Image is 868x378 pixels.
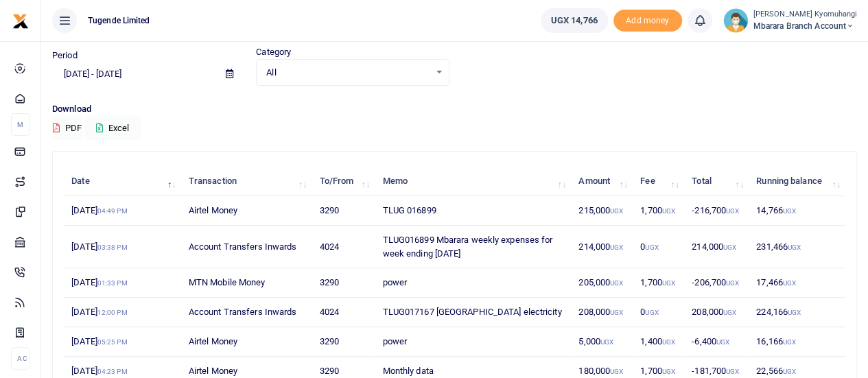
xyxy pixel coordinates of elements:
[610,368,623,375] small: UGX
[64,327,181,357] td: [DATE]
[11,113,30,136] li: M
[726,368,739,375] small: UGX
[662,368,675,375] small: UGX
[375,327,571,357] td: power
[11,347,30,370] li: Ac
[97,368,128,375] small: 04:23 PM
[749,167,845,196] th: Running balance: activate to sort column ascending
[783,279,796,287] small: UGX
[723,309,736,316] small: UGX
[749,327,845,357] td: 16,166
[662,338,675,346] small: UGX
[97,309,128,316] small: 12:00 PM
[64,226,181,268] td: [DATE]
[571,196,633,226] td: 215,000
[312,268,375,298] td: 3290
[788,244,801,251] small: UGX
[753,20,857,32] span: Mbarara Branch account
[723,8,857,33] a: profile-user [PERSON_NAME] Kyomuhangi Mbarara Branch account
[645,244,658,251] small: UGX
[726,207,739,215] small: UGX
[610,309,623,316] small: UGX
[12,15,29,25] a: logo-small logo-large logo-large
[181,226,312,268] td: Account Transfers Inwards
[266,66,429,80] span: All
[613,14,682,25] a: Add money
[312,196,375,226] td: 3290
[726,279,739,287] small: UGX
[97,207,128,215] small: 04:49 PM
[12,13,29,29] img: logo-small
[375,196,571,226] td: TLUG 016899
[64,167,181,196] th: Date: activate to sort column descending
[749,298,845,327] td: 224,166
[613,10,682,32] span: Add money
[312,298,375,327] td: 4024
[684,298,749,327] td: 208,000
[571,298,633,327] td: 208,000
[645,309,658,316] small: UGX
[662,279,675,287] small: UGX
[684,327,749,357] td: -6,400
[52,62,215,86] input: select period
[753,9,857,21] small: [PERSON_NAME] Kyomuhangi
[633,167,684,196] th: Fee: activate to sort column ascending
[684,226,749,268] td: 214,000
[312,226,375,268] td: 4024
[375,298,571,327] td: TLUG017167 [GEOGRAPHIC_DATA] electricity
[97,244,128,251] small: 03:38 PM
[181,327,312,357] td: Airtel Money
[749,196,845,226] td: 14,766
[610,244,623,251] small: UGX
[256,45,291,59] label: Category
[551,14,598,27] span: UGX 14,766
[633,298,684,327] td: 0
[610,279,623,287] small: UGX
[788,309,801,316] small: UGX
[716,338,729,346] small: UGX
[375,226,571,268] td: TLUG016899 Mbarara weekly expenses for week ending [DATE]
[181,196,312,226] td: Airtel Money
[684,196,749,226] td: -216,700
[749,268,845,298] td: 17,466
[571,226,633,268] td: 214,000
[684,268,749,298] td: -206,700
[749,226,845,268] td: 231,466
[723,8,748,33] img: profile-user
[571,268,633,298] td: 205,000
[571,167,633,196] th: Amount: activate to sort column ascending
[52,117,82,140] button: PDF
[610,207,623,215] small: UGX
[312,167,375,196] th: To/From: activate to sort column ascending
[52,102,857,117] p: Download
[571,327,633,357] td: 5,000
[375,268,571,298] td: power
[723,244,736,251] small: UGX
[633,327,684,357] td: 1,400
[613,10,682,32] li: Toup your wallet
[783,368,796,375] small: UGX
[662,207,675,215] small: UGX
[633,196,684,226] td: 1,700
[312,327,375,357] td: 3290
[64,298,181,327] td: [DATE]
[633,226,684,268] td: 0
[684,167,749,196] th: Total: activate to sort column ascending
[84,117,141,140] button: Excel
[97,338,128,346] small: 05:25 PM
[181,268,312,298] td: MTN Mobile Money
[82,14,156,27] span: Tugende Limited
[541,8,608,33] a: UGX 14,766
[783,207,796,215] small: UGX
[783,338,796,346] small: UGX
[181,298,312,327] td: Account Transfers Inwards
[181,167,312,196] th: Transaction: activate to sort column ascending
[64,268,181,298] td: [DATE]
[52,49,78,62] label: Period
[600,338,613,346] small: UGX
[97,279,128,287] small: 01:33 PM
[64,196,181,226] td: [DATE]
[535,8,613,33] li: Wallet ballance
[633,268,684,298] td: 1,700
[375,167,571,196] th: Memo: activate to sort column ascending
